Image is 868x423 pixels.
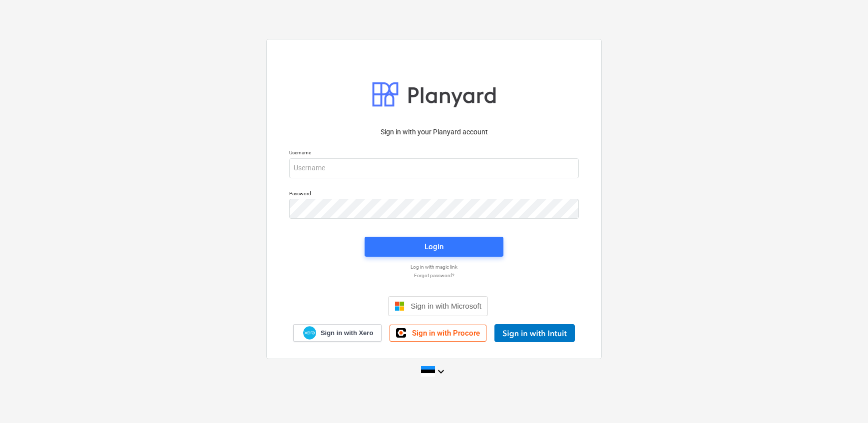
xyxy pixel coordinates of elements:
img: Microsoft logo [395,301,405,311]
button: Login [365,237,503,257]
span: Sign in with Procore [412,329,480,338]
i: keyboard_arrow_down [435,366,447,378]
p: Sign in with your Planyard account [289,127,579,137]
a: Sign in with Xero [293,324,382,342]
p: Password [289,190,579,199]
a: Sign in with Procore [390,325,486,342]
p: Username [289,149,579,158]
input: Username [289,158,579,178]
a: Forgot password? [284,272,584,279]
a: Log in with magic link [284,264,584,270]
span: Sign in with Microsoft [411,302,481,310]
img: Xero logo [303,326,316,340]
span: Sign in with Xero [321,329,373,338]
div: Login [425,240,443,253]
